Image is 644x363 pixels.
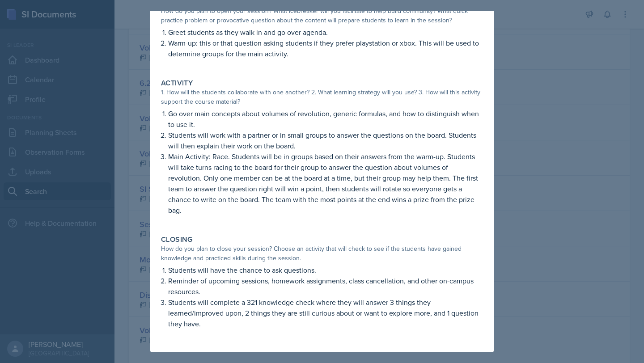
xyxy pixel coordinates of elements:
div: 1. How will the students collaborate with one another? 2. What learning strategy will you use? 3.... [161,88,483,106]
label: Activity [161,79,193,88]
label: Closing [161,235,193,244]
div: How do you plan to close your session? Choose an activity that will check to see if the students ... [161,244,483,263]
p: Warm-up: this or that question asking students if they prefer playstation or xbox. This will be u... [168,38,483,59]
div: How do you plan to open your session? What icebreaker will you facilitate to help build community... [161,6,483,25]
p: Reminder of upcoming sessions, homework assignments, class cancellation, and other on-campus reso... [168,275,483,297]
p: Greet students as they walk in and go over agenda. [168,27,483,38]
p: Go over main concepts about volumes of revolution, generic formulas, and how to distinguish when ... [168,108,483,130]
p: Students will complete a 321 knowledge check where they will answer 3 things they learned/improve... [168,297,483,329]
p: Main Activity: Race. Students will be in groups based on their answers from the warm-up. Students... [168,151,483,215]
p: Students will have the chance to ask questions. [168,265,483,275]
p: Students will work with a partner or in small groups to answer the questions on the board. Studen... [168,130,483,151]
